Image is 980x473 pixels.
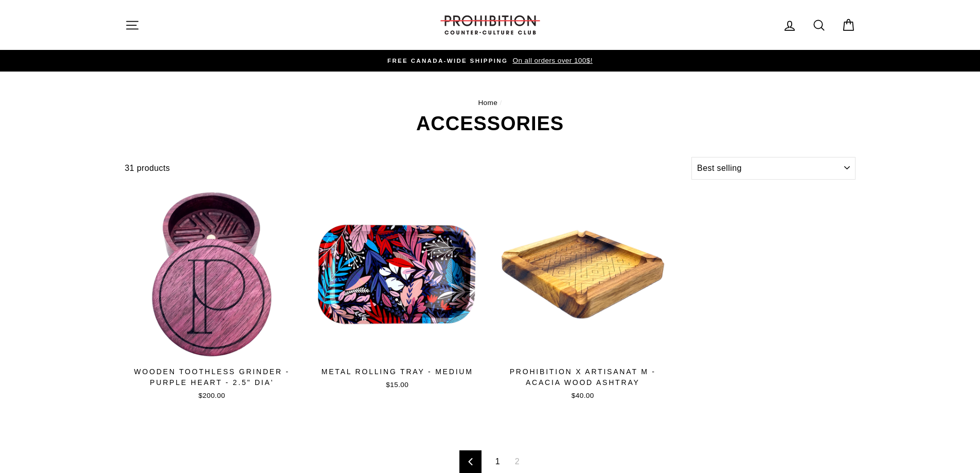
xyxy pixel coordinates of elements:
div: $40.00 [496,391,670,401]
div: WOODEN TOOTHLESS GRINDER - PURPLE HEART - 2.5" DIA' [125,366,299,388]
img: PROHIBITION COUNTER-CULTURE CLUB [439,15,542,34]
a: METAL ROLLING TRAY - MEDIUM$15.00 [310,187,485,394]
a: 1 [489,453,506,470]
div: PROHIBITION X ARTISANAT M - ACACIA WOOD ASHTRAY [496,366,670,388]
span: / [500,99,502,107]
a: FREE CANADA-WIDE SHIPPING On all orders over 100$! [128,55,853,66]
div: $15.00 [310,380,485,390]
h1: ACCESSORIES [125,114,856,133]
nav: breadcrumbs [125,97,856,109]
div: $200.00 [125,391,299,401]
span: FREE CANADA-WIDE SHIPPING [387,58,508,64]
span: On all orders over 100$! [510,57,592,64]
span: 2 [509,453,526,470]
a: PROHIBITION X ARTISANAT M - ACACIA WOOD ASHTRAY$40.00 [496,187,670,405]
a: Home [478,99,497,107]
div: 31 products [125,162,688,175]
a: WOODEN TOOTHLESS GRINDER - PURPLE HEART - 2.5" DIA'$200.00 [125,187,299,405]
div: METAL ROLLING TRAY - MEDIUM [310,366,485,377]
